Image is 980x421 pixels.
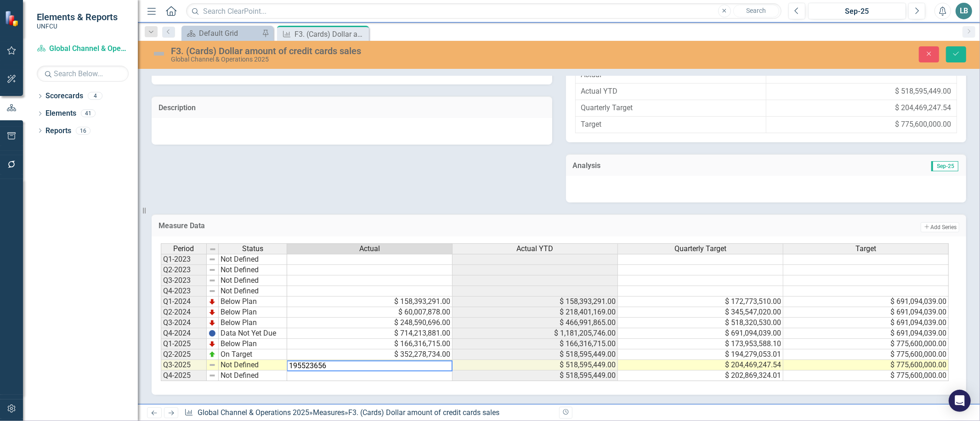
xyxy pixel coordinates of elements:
[209,340,216,348] img: TnMDeAgwAPMxUmUi88jYAAAAAElFTkSuQmCC
[37,22,118,30] small: UNFCU
[453,370,618,381] td: $ 518,595,449.00
[209,266,216,274] img: 8DAGhfEEPCf229AAAAAElFTkSuQmCC
[161,328,207,339] td: Q4-2024
[618,339,783,349] td: $ 173,953,588.10
[219,339,287,349] td: Below Plan
[618,297,783,307] td: $ 172,773,510.00
[209,256,216,263] img: 8DAGhfEEPCf229AAAAAElFTkSuQmCC
[855,245,876,253] span: Target
[287,349,453,360] td: $ 352,278,734.00
[618,307,783,318] td: $ 345,547,020.00
[453,307,618,318] td: $ 218,401,169.00
[575,84,766,100] td: Actual YTD
[618,318,783,328] td: $ 518,320,530.00
[209,287,216,295] img: 8DAGhfEEPCf229AAAAAElFTkSuQmCC
[219,254,287,265] td: Not Defined
[895,103,951,113] div: $ 204,469,247.54
[171,56,611,63] div: Global Channel & Operations 2025
[783,307,949,318] td: $ 691,094,039.00
[219,370,287,381] td: Not Defined
[295,28,367,40] div: F3. (Cards) Dollar amount of credit cards sales
[895,119,951,130] div: $ 775,600,000.00
[453,297,618,307] td: $ 158,393,291.00
[159,104,545,112] h3: Description
[37,66,129,82] input: Search Below...
[161,349,207,360] td: Q2-2025
[209,309,216,316] img: TnMDeAgwAPMxUmUi88jYAAAAAElFTkSuQmCC
[209,361,216,369] img: 8DAGhfEEPCf229AAAAAElFTkSuQmCC
[184,28,260,39] a: Default Grid
[88,92,102,100] div: 4
[949,390,971,412] div: Open Intercom Messenger
[209,351,216,358] img: zOikAAAAAElFTkSuQmCC
[37,11,118,22] span: Elements & Reports
[161,265,207,275] td: Q2-2023
[783,370,949,381] td: $ 775,600,000.00
[161,318,207,328] td: Q3-2024
[287,297,453,307] td: $ 158,393,291.00
[37,44,129,54] a: Global Channel & Operations 2025
[348,408,499,417] div: F3. (Cards) Dollar amount of credit cards sales
[219,328,287,339] td: Data Not Yet Due
[287,328,453,339] td: $ 714,213,881.00
[45,91,83,101] a: Scorecards
[186,3,782,19] input: Search ClearPoint...
[171,46,611,56] div: F3. (Cards) Dollar amount of credit cards sales
[161,339,207,349] td: Q1-2025
[313,408,345,417] a: Measures
[287,307,453,318] td: $ 60,007,878.00
[783,328,949,339] td: $ 691,094,039.00
[219,265,287,275] td: Not Defined
[453,360,618,370] td: $ 518,595,449.00
[783,339,949,349] td: $ 775,600,000.00
[161,307,207,318] td: Q2-2024
[618,349,783,360] td: $ 194,279,053.01
[517,245,554,253] span: Actual YTD
[159,222,595,230] h3: Measure Data
[209,277,216,284] img: 8DAGhfEEPCf229AAAAAElFTkSuQmCC
[575,116,766,133] td: Target
[76,127,91,135] div: 16
[161,275,207,286] td: Q3-2023
[783,297,949,307] td: $ 691,094,039.00
[573,162,766,170] h3: Analysis
[198,408,309,417] a: Global Channel & Operations 2025
[161,286,207,297] td: Q4-2023
[219,307,287,318] td: Below Plan
[219,349,287,360] td: On Target
[152,46,166,61] img: Not Defined
[811,6,903,17] div: Sep-25
[219,360,287,370] td: Not Defined
[746,7,766,14] span: Search
[808,3,906,19] button: Sep-25
[453,328,618,339] td: $ 1,181,205,746.00
[921,222,959,232] button: Add Series
[5,10,21,27] img: ClearPoint Strategy
[81,110,96,118] div: 41
[674,245,726,253] span: Quarterly Target
[209,330,216,337] img: BgCOk07PiH71IgAAAABJRU5ErkJggg==
[209,372,216,379] img: 8DAGhfEEPCf229AAAAAElFTkSuQmCC
[575,100,766,117] td: Quarterly Target
[287,318,453,328] td: $ 248,590,696.00
[184,408,552,418] div: » »
[219,286,287,297] td: Not Defined
[209,319,216,326] img: TnMDeAgwAPMxUmUi88jYAAAAAElFTkSuQmCC
[453,349,618,360] td: $ 518,595,449.00
[219,297,287,307] td: Below Plan
[783,318,949,328] td: $ 691,094,039.00
[45,126,71,136] a: Reports
[618,360,783,370] td: $ 204,469,247.54
[733,5,779,17] button: Search
[453,318,618,328] td: $ 466,991,865.00
[783,349,949,360] td: $ 775,600,000.00
[618,328,783,339] td: $ 691,094,039.00
[931,161,958,171] span: Sep-25
[956,3,972,19] button: LB
[174,245,194,253] span: Period
[161,254,207,265] td: Q1-2023
[199,28,260,39] div: Default Grid
[209,298,216,305] img: TnMDeAgwAPMxUmUi88jYAAAAAElFTkSuQmCC
[45,108,76,119] a: Elements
